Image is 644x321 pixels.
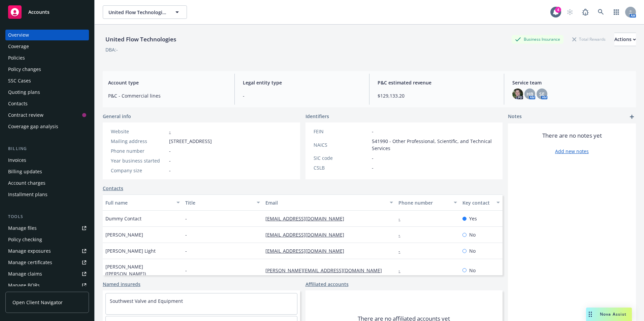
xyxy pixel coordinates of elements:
div: Manage certificates [8,257,52,268]
div: Year business started [111,157,166,164]
span: [PERSON_NAME] [105,231,143,238]
a: [EMAIL_ADDRESS][DOMAIN_NAME] [265,215,350,222]
a: Search [594,5,608,19]
button: Nova Assist [586,308,632,321]
span: Yes [469,215,477,222]
span: - [169,147,171,154]
span: Open Client Navigator [12,299,63,306]
div: Manage BORs [8,280,40,291]
span: [PERSON_NAME] ([PERSON_NAME]) [105,263,180,277]
div: Quoting plans [8,87,40,98]
span: - [185,231,187,238]
div: Phone number [111,147,166,154]
span: P&C estimated revenue [378,79,496,86]
a: [EMAIL_ADDRESS][DOMAIN_NAME] [265,248,350,254]
div: Phone number [398,199,450,206]
div: Overview [8,30,29,40]
div: Mailing address [111,138,166,145]
div: Manage files [8,223,37,234]
img: photo [512,88,523,99]
div: NAICS [314,141,369,148]
a: Named insureds [103,281,140,288]
span: Legal entity type [243,79,361,86]
span: Account type [108,79,226,86]
span: SE [539,91,545,98]
div: SIC code [314,154,369,162]
span: - [169,157,171,164]
div: Invoices [8,155,26,166]
a: Policy changes [5,64,89,75]
div: Installment plans [8,189,47,200]
div: Coverage gap analysis [8,121,58,132]
span: P&C - Commercial lines [108,92,226,99]
div: Policy changes [8,64,41,75]
div: Coverage [8,41,29,52]
div: SSC Cases [8,75,31,86]
a: Manage exposures [5,246,89,256]
div: Contract review [8,110,43,120]
a: Report a Bug [579,5,592,19]
span: - [372,128,374,135]
button: Actions [614,33,636,46]
span: No [469,267,476,274]
div: Policy checking [8,234,42,245]
span: [PERSON_NAME] Light [105,247,156,254]
a: Affiliated accounts [305,281,349,288]
div: Email [265,199,386,206]
button: Phone number [396,194,460,211]
span: Accounts [28,9,50,15]
a: Start snowing [563,5,577,19]
div: FEIN [314,128,369,135]
span: - [185,247,187,254]
a: Contacts [5,98,89,109]
div: Company size [111,167,166,174]
a: Coverage gap analysis [5,121,89,132]
button: Key contact [460,194,503,211]
a: Overview [5,30,89,40]
a: - [398,231,406,238]
a: - [398,215,406,222]
a: Switch app [610,5,623,19]
div: Billing updates [8,166,42,177]
a: SSC Cases [5,75,89,86]
span: $129,133.20 [378,92,496,99]
a: Manage BORs [5,280,89,291]
a: Manage files [5,223,89,234]
a: - [398,267,406,274]
div: Key contact [462,199,492,206]
a: add [628,113,636,121]
div: Website [111,128,166,135]
span: 541990 - Other Professional, Scientific, and Technical Services [372,138,495,152]
div: Manage exposures [8,246,51,256]
div: Contacts [8,98,28,109]
span: No [469,231,476,238]
a: Coverage [5,41,89,52]
span: There are no notes yet [542,132,602,140]
a: Accounts [5,3,89,22]
button: Title [183,194,262,211]
span: Dummy Contact [105,215,141,222]
span: - [372,164,374,171]
div: Title [185,199,252,206]
div: Account charges [8,178,45,188]
div: Actions [614,33,636,46]
a: Invoices [5,155,89,166]
span: Nova Assist [600,311,626,317]
a: Contract review [5,110,89,120]
button: United Flow Technologies [103,5,187,19]
span: United Flow Technologies [108,9,167,16]
span: HB [526,91,533,98]
a: Account charges [5,178,89,188]
div: United Flow Technologies [103,35,179,44]
div: Policies [8,52,25,63]
div: Manage claims [8,269,42,279]
span: No [469,247,476,254]
span: Identifiers [305,113,329,120]
a: Policy checking [5,234,89,245]
span: [STREET_ADDRESS] [169,138,212,145]
span: - [169,167,171,174]
div: Total Rewards [569,35,609,43]
div: Full name [105,199,172,206]
a: Quoting plans [5,87,89,98]
a: Contacts [103,185,123,192]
